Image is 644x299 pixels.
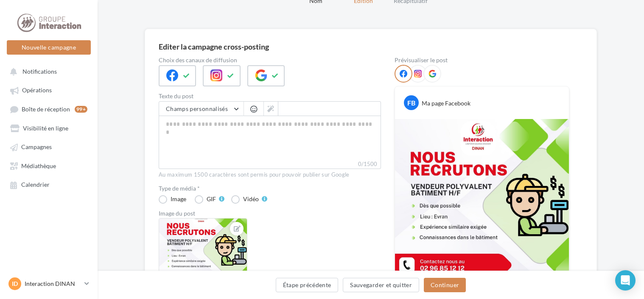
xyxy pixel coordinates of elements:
[159,185,381,191] label: Type de média *
[5,101,92,117] a: Boîte de réception99+
[395,57,569,63] div: Prévisualiser le post
[5,64,89,79] button: Notifications
[5,120,92,136] a: Visibilité en ligne
[424,278,466,292] button: Continuer
[75,106,87,113] div: 99+
[276,278,339,292] button: Étape précédente
[159,93,381,99] label: Texte du post
[21,162,56,169] span: Médiathèque
[404,95,419,110] div: FB
[21,181,50,188] span: Calendrier
[159,160,381,169] label: 0/1500
[5,82,92,97] a: Opérations
[243,196,259,202] div: Vidéo
[159,57,381,63] label: Choix des canaux de diffusion
[171,196,186,202] div: Image
[207,196,216,202] div: GIF
[343,278,419,292] button: Sauvegarder et quitter
[22,105,70,113] span: Boîte de réception
[5,139,92,154] a: Campagnes
[25,280,81,288] p: Interaction DINAN
[166,105,228,112] span: Champs personnalisés
[615,270,636,291] div: Open Intercom Messenger
[21,144,52,151] span: Campagnes
[7,276,91,292] a: ID Interaction DINAN
[159,102,244,116] button: Champs personnalisés
[159,210,381,216] div: Image du post
[23,125,68,132] span: Visibilité en ligne
[159,43,269,50] div: Editer la campagne cross-posting
[159,171,381,179] div: Au maximum 1500 caractères sont permis pour pouvoir publier sur Google
[12,280,18,288] span: ID
[5,158,92,173] a: Médiathèque
[22,68,57,75] span: Notifications
[22,87,52,94] span: Opérations
[422,99,470,108] div: Ma page Facebook
[7,40,91,55] button: Nouvelle campagne
[5,177,92,192] a: Calendrier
